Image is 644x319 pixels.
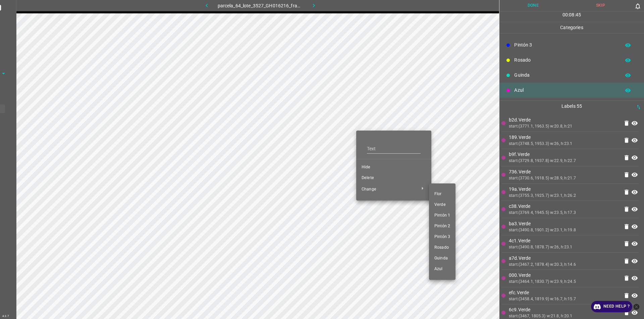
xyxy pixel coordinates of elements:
[434,213,450,219] span: Pintón 1
[434,223,450,229] span: Pintón 2
[434,202,450,208] span: Verde
[434,255,450,261] span: Guinda
[434,245,450,251] span: Rosado
[434,234,450,240] span: Pintón 3
[434,266,450,272] span: Azul
[434,191,450,197] span: Flor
